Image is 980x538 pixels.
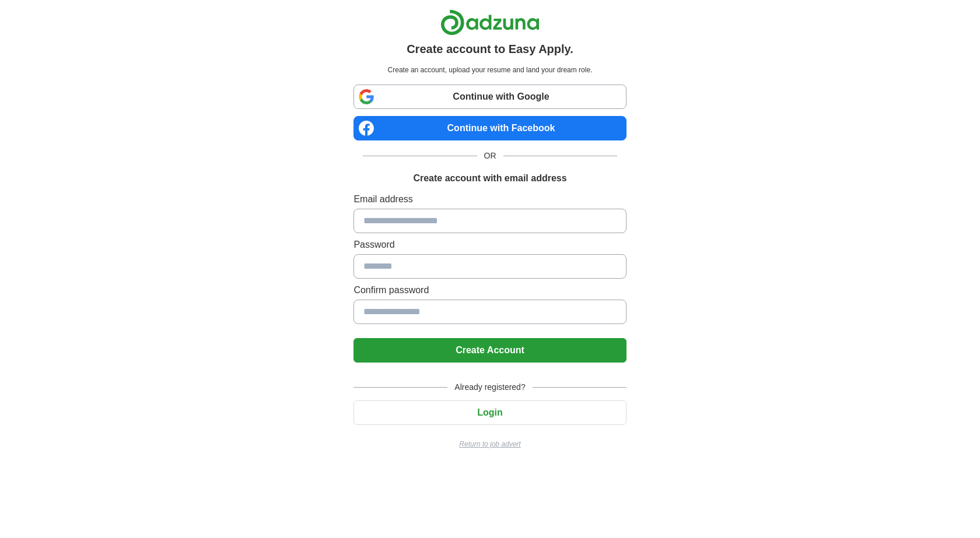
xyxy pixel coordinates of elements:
a: Continue with Facebook [353,116,626,140]
label: Confirm password [353,283,626,297]
span: OR [477,150,503,162]
label: Email address [353,192,626,206]
button: Login [353,400,626,425]
img: Adzuna logo [440,9,540,36]
h1: Create account with email address [413,171,566,185]
span: Already registered? [447,381,532,393]
a: Continue with Google [353,85,626,109]
label: Password [353,238,626,252]
p: Create an account, upload your resume and land your dream role. [356,65,624,75]
a: Return to job advert [353,439,626,449]
button: Create Account [353,338,626,363]
h1: Create account to Easy Apply. [407,40,573,58]
a: Login [353,407,626,417]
